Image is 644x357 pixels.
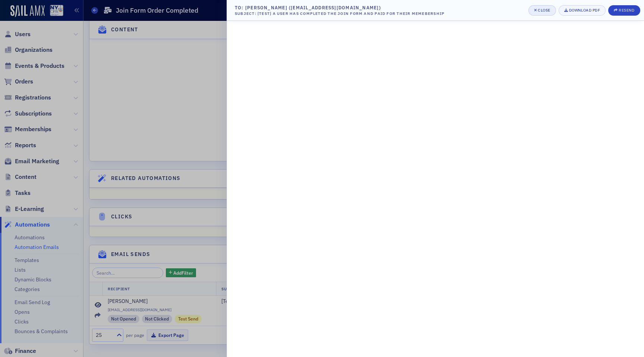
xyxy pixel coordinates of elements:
div: Download PDF [569,8,600,12]
a: Download PDF [559,5,606,16]
div: Resend [619,8,634,12]
div: To: [PERSON_NAME] ([EMAIL_ADDRESS][DOMAIN_NAME]) [235,4,445,11]
button: Resend [608,5,640,16]
div: Subject: [Test] A user has completed the join form and paid for their memebership [235,11,445,17]
button: Close [528,5,556,16]
div: Close [538,8,550,12]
